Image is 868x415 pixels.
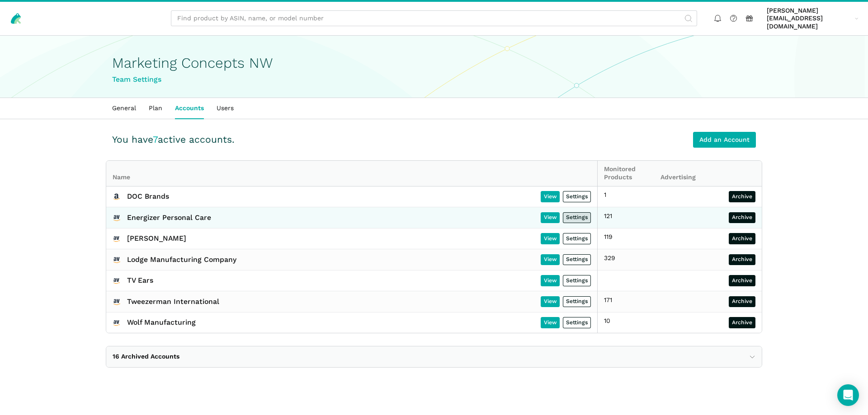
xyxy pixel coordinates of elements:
[541,212,560,224] a: View
[563,233,591,244] a: Settings
[541,275,560,286] a: View
[106,161,597,187] th: Name
[106,346,762,367] button: 16 Archived Accounts
[729,212,755,224] a: Archive
[597,228,654,249] td: 119
[563,191,591,202] a: Settings
[153,134,158,145] span: 7
[563,212,591,224] a: Settings
[127,296,219,308] div: Tweezerman International
[541,191,560,202] a: View
[654,161,711,187] th: Advertising
[169,98,210,119] a: Accounts
[597,186,654,207] td: 1
[729,317,755,328] a: Archive
[729,254,755,266] a: Archive
[563,275,591,286] a: Settings
[127,275,153,286] div: TV Ears
[541,317,560,328] a: View
[127,317,196,328] div: Wolf Manufacturing
[541,296,560,308] a: View
[127,212,211,224] div: Energizer Personal Care
[729,191,755,202] a: Archive
[563,317,591,328] a: Settings
[729,233,755,244] a: Archive
[597,161,654,187] th: Monitored Products
[693,132,756,148] a: Add an Account
[541,254,560,266] a: View
[142,98,169,119] a: Plan
[127,191,169,202] div: DOC Brands
[106,98,142,119] a: General
[541,233,560,244] a: View
[563,296,591,308] a: Settings
[112,74,756,85] div: Team Settings
[210,98,240,119] a: Users
[729,296,755,308] a: Archive
[563,254,591,266] a: Settings
[837,384,859,406] div: Open Intercom Messenger
[729,275,755,286] a: Archive
[127,233,186,244] div: [PERSON_NAME]
[597,249,654,270] td: 329
[597,291,654,312] td: 171
[112,133,235,146] h3: You have active accounts.
[113,353,179,361] span: 16 Archived Accounts
[127,254,236,266] div: Lodge Manufacturing Company
[171,10,697,26] input: Find product by ASIN, name, or model number
[112,55,756,71] h1: Marketing Concepts NW
[764,5,862,32] a: [PERSON_NAME][EMAIL_ADDRESS][DOMAIN_NAME]
[597,312,654,333] td: 10
[597,207,654,228] td: 121
[767,7,852,31] span: [PERSON_NAME][EMAIL_ADDRESS][DOMAIN_NAME]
